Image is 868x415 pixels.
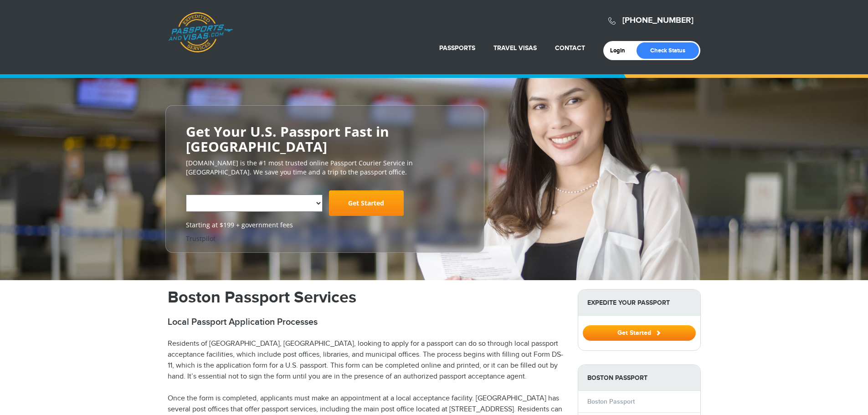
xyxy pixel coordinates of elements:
a: [PHONE_NUMBER] [622,15,693,26]
a: Contact [555,44,585,52]
p: Residents of [GEOGRAPHIC_DATA], [GEOGRAPHIC_DATA], looking to apply for a passport can do so thro... [168,338,564,382]
strong: Boston Passport [578,365,700,391]
strong: Expedite Your Passport [578,290,700,316]
a: Get Started [329,190,404,216]
a: Login [610,47,632,54]
p: [DOMAIN_NAME] is the #1 most trusted online Passport Courier Service in [GEOGRAPHIC_DATA]. We sav... [186,159,464,177]
span: Starting at $199 + government fees [186,220,464,230]
h1: Boston Passport Services [168,289,564,306]
h2: Get Your U.S. Passport Fast in [GEOGRAPHIC_DATA] [186,124,464,154]
button: Get Started [583,325,696,341]
a: Check Status [637,42,699,59]
a: Boston Passport [587,398,635,405]
a: Passports & [DOMAIN_NAME] [168,12,233,53]
a: Travel Visas [493,44,537,52]
a: Trustpilot [186,234,216,243]
a: Get Started [583,329,696,336]
a: Passports [439,44,475,52]
h2: Local Passport Application Processes [168,317,564,328]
